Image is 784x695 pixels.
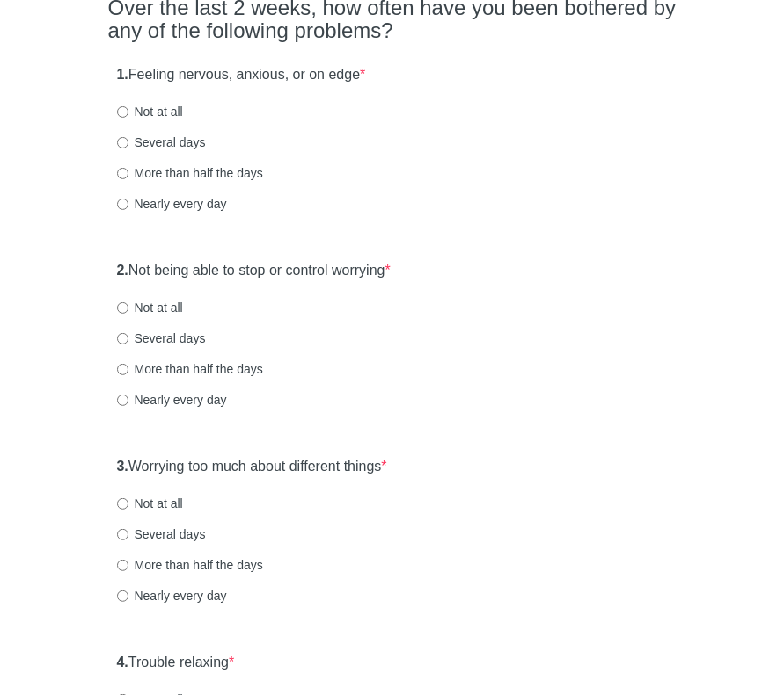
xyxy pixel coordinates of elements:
label: Not being able to stop or control worrying [117,261,391,281]
label: Feeling nervous, anxious, or on edge [117,65,366,85]
input: More than half the days [117,168,128,179]
label: Nearly every day [117,391,227,409]
label: More than half the days [117,164,263,182]
strong: 2. [117,263,128,278]
strong: 1. [117,67,128,82]
label: More than half the days [117,556,263,574]
strong: 4. [117,655,128,670]
input: More than half the days [117,560,128,571]
label: Worrying too much about different things [117,457,387,477]
input: Several days [117,333,128,344]
strong: 3. [117,459,128,474]
input: More than half the days [117,364,128,375]
label: Not at all [117,495,183,512]
label: Several days [117,134,206,151]
input: Several days [117,529,128,540]
label: Not at all [117,103,183,120]
input: Several days [117,137,128,148]
input: Nearly every day [117,395,128,406]
label: Not at all [117,299,183,316]
input: Not at all [117,106,128,118]
label: Several days [117,525,206,543]
label: Nearly every day [117,587,227,605]
label: Trouble relaxing [117,653,235,673]
input: Not at all [117,498,128,510]
label: Nearly every day [117,195,227,213]
label: Several days [117,329,206,347]
label: More than half the days [117,360,263,378]
input: Nearly every day [117,590,128,602]
input: Nearly every day [117,199,128,210]
input: Not at all [117,302,128,314]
